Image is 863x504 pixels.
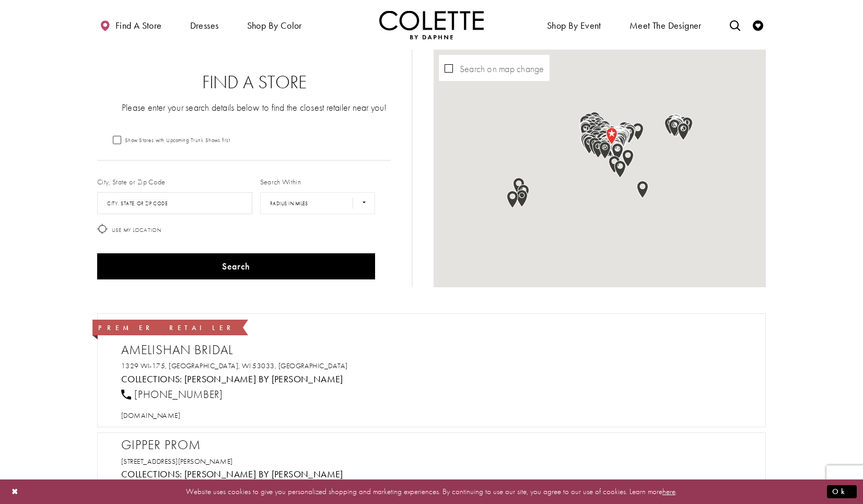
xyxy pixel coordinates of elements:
button: Submit Dialog [827,485,857,498]
h2: Amelishan Bridal [121,342,752,358]
a: Find a store [97,10,164,39]
span: Shop by color [247,20,302,31]
h2: Find a Store [118,72,391,93]
span: Shop by color [244,10,305,39]
a: Visit Colette by Daphne page - Opens in new tab [184,468,343,480]
span: Shop By Event [544,10,604,39]
a: [PHONE_NUMBER] [121,388,223,401]
a: Opens in new tab [121,411,180,420]
input: City, State, or ZIP Code [97,192,252,214]
a: Meet the designer [627,10,704,39]
label: City, State or Zip Code [97,177,166,187]
button: Search [97,253,375,279]
span: Dresses [190,20,219,31]
span: [PHONE_NUMBER] [134,388,223,401]
img: Colette by Daphne [379,10,484,39]
a: Visit Home Page [379,10,484,39]
p: Website uses cookies to give you personalized shopping and marketing experiences. By continuing t... [75,485,788,499]
label: Search Within [260,177,301,187]
span: Collections: [121,468,182,480]
a: Visit Colette by Daphne page - Opens in new tab [184,373,343,385]
p: Please enter your search details below to find the closest retailer near you! [118,101,391,114]
span: Collections: [121,373,182,385]
span: [DOMAIN_NAME] [121,411,180,420]
span: Shop By Event [547,20,601,31]
select: Radius In Miles [260,192,375,214]
span: Dresses [188,10,221,39]
a: here [662,486,675,497]
div: Map with store locations [434,50,766,287]
span: Premier Retailer [98,323,235,332]
h2: Gipper Prom [121,437,752,453]
a: Check Wishlist [750,10,766,39]
a: Opens in new tab [121,456,233,466]
span: Find a store [115,20,162,31]
button: Close Dialog [6,483,24,501]
span: Meet the designer [629,20,702,31]
a: Opens in new tab [121,361,348,370]
a: Toggle search [727,10,743,39]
